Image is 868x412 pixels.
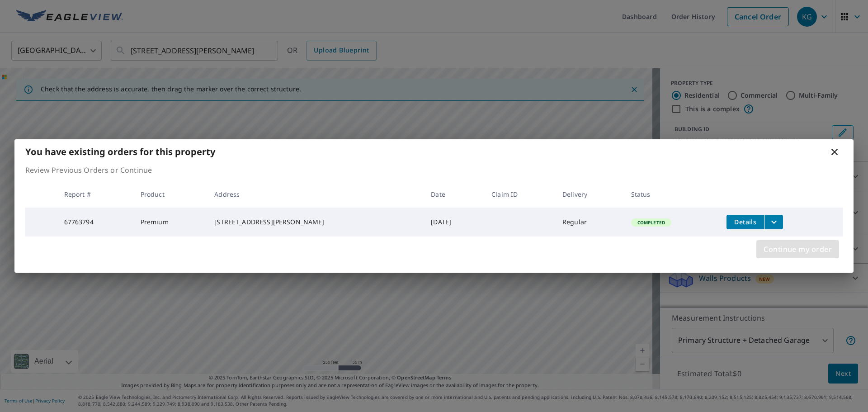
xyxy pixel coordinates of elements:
th: Address [207,181,424,208]
th: Delivery [555,181,624,208]
b: You have existing orders for this property [25,146,215,158]
div: [STREET_ADDRESS][PERSON_NAME] [214,218,416,227]
button: filesDropdownBtn-67763794 [764,215,783,229]
td: [DATE] [424,208,484,237]
th: Status [624,181,719,208]
th: Report # [57,181,133,208]
span: Continue my order [764,243,832,256]
td: Regular [555,208,624,237]
span: Completed [632,219,670,226]
button: Continue my order [756,240,839,258]
button: detailsBtn-67763794 [726,215,764,229]
p: Review Previous Orders or Continue [25,165,843,175]
th: Claim ID [484,181,555,208]
td: Premium [133,208,208,237]
td: 67763794 [57,208,133,237]
span: Details [732,218,759,226]
th: Product [133,181,208,208]
th: Date [424,181,484,208]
